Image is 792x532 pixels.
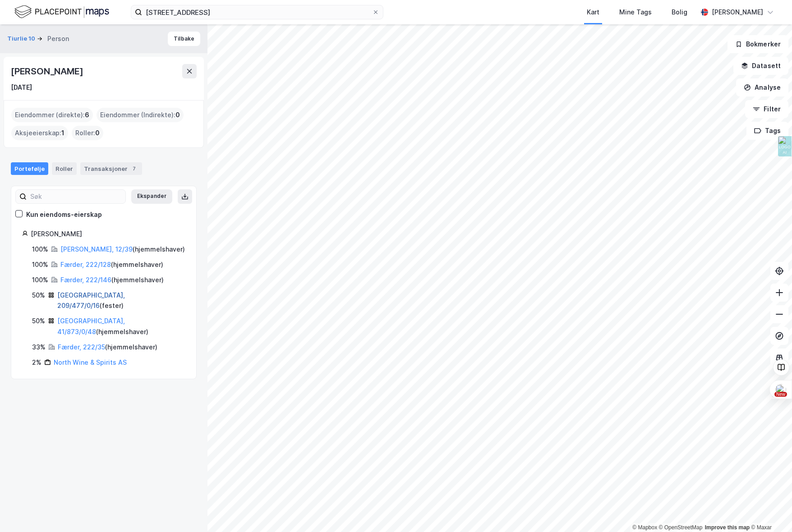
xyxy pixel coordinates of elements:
button: Datasett [733,57,788,75]
a: [PERSON_NAME], 12/39 [60,245,133,253]
button: Tiurlie 10 [7,34,37,43]
a: [GEOGRAPHIC_DATA], 41/873/0/48 [57,317,125,335]
a: Færder, 222/128 [60,261,111,268]
span: 6 [85,110,89,120]
div: 33% [32,342,46,353]
div: [PERSON_NAME] [11,64,85,78]
div: [PERSON_NAME] [31,229,185,239]
div: ( hjemmelshaver ) [57,316,185,337]
div: Roller : [72,126,103,140]
div: 50% [32,316,45,326]
div: ( hjemmelshaver ) [58,342,157,353]
div: ( hjemmelshaver ) [60,244,185,255]
button: Bokmerker [728,35,788,53]
div: ( hjemmelshaver ) [60,275,164,285]
div: Kart [587,7,599,18]
div: [PERSON_NAME] [712,7,763,18]
button: Analyse [736,78,788,96]
span: 0 [95,128,100,138]
a: Færder, 222/35 [58,343,105,351]
div: 7 [129,164,138,173]
div: Portefølje [11,162,48,175]
button: Tilbake [168,32,200,46]
button: Tags [746,122,788,140]
div: Bolig [672,7,687,18]
div: Aksjeeierskap : [11,126,68,140]
div: Transaksjoner [80,162,142,175]
a: OpenStreetMap [659,524,703,531]
div: ( fester ) [57,290,185,312]
a: North Wine & Spirits AS [54,358,127,366]
a: Færder, 222/146 [60,276,111,284]
button: Ekspander [131,189,172,204]
div: 2% [32,357,41,368]
input: Søk på adresse, matrikkel, gårdeiere, leietakere eller personer [142,5,372,19]
div: 100% [32,244,48,255]
div: Kun eiendoms-eierskap [26,209,102,220]
div: [DATE] [11,82,32,93]
iframe: Chat Widget [747,489,792,532]
a: Mapbox [632,524,657,531]
input: Søk [27,190,125,203]
div: Kontrollprogram for chat [747,489,792,532]
div: Roller [52,162,77,175]
div: Eiendommer (direkte) : [11,108,93,122]
div: 100% [32,275,48,285]
div: Eiendommer (Indirekte) : [97,108,184,122]
img: logo.f888ab2527a4732fd821a326f86c7f29.svg [14,4,109,20]
a: [GEOGRAPHIC_DATA], 209/477/0/16 [57,291,125,310]
div: Mine Tags [619,7,652,18]
div: Person [47,33,69,44]
span: 1 [61,128,64,138]
a: Improve this map [705,524,750,531]
button: Filter [745,100,788,118]
span: 0 [175,110,180,120]
div: ( hjemmelshaver ) [60,259,163,270]
div: 100% [32,259,48,270]
div: 50% [32,290,45,301]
